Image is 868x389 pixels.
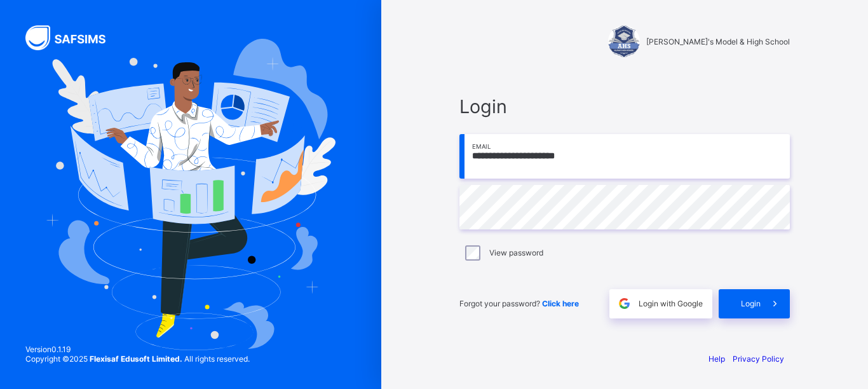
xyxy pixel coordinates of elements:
[90,354,182,364] strong: Flexisaf Edusoft Limited.
[489,248,543,257] label: View password
[733,354,784,364] a: Privacy Policy
[646,37,790,46] span: [PERSON_NAME]'s Model & High School
[25,345,250,354] span: Version 0.1.19
[741,299,761,308] span: Login
[25,354,250,364] span: Copyright © 2025 All rights reserved.
[459,95,790,118] span: Login
[459,299,579,308] span: Forgot your password?
[639,299,703,308] span: Login with Google
[709,354,725,364] a: Help
[46,39,335,350] img: Hero Image
[542,299,579,308] a: Click here
[617,296,632,311] img: google.396cfc9801f0270233282035f929180a.svg
[25,25,121,50] img: SAFSIMS Logo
